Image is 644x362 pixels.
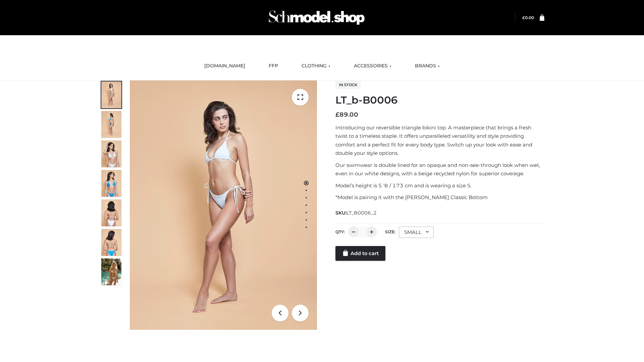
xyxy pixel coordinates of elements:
[335,229,345,234] label: QTY:
[346,210,377,216] span: LT_B0006_2
[349,59,396,73] a: ACCESSORIES
[335,111,339,118] span: £
[335,193,544,202] p: *Model is pairing it with the [PERSON_NAME] Classic Bottom
[410,59,445,73] a: BRANDS
[101,81,121,108] img: ArielClassicBikiniTop_CloudNine_AzureSky_OW114ECO_1-scaled.jpg
[199,59,250,73] a: [DOMAIN_NAME]
[522,15,525,20] span: £
[522,15,534,20] bdi: 0.00
[335,161,544,178] p: Our swimwear is double lined for an opaque and non-see-through look when wet, even in our white d...
[399,227,434,238] div: SMALL
[130,80,317,330] img: LT_b-B0006
[335,94,544,106] h1: LT_b-B0006
[335,181,544,190] p: Model’s height is 5 ‘8 / 173 cm and is wearing a size S.
[101,111,121,138] img: ArielClassicBikiniTop_CloudNine_AzureSky_OW114ECO_2-scaled.jpg
[335,111,358,118] bdi: 89.00
[522,15,534,20] a: £0.00
[101,258,121,285] img: Arieltop_CloudNine_AzureSky2.jpg
[101,229,121,256] img: ArielClassicBikiniTop_CloudNine_AzureSky_OW114ECO_8-scaled.jpg
[385,229,395,234] label: Size:
[297,59,335,73] a: CLOTHING
[101,199,121,226] img: ArielClassicBikiniTop_CloudNine_AzureSky_OW114ECO_7-scaled.jpg
[101,170,121,197] img: ArielClassicBikiniTop_CloudNine_AzureSky_OW114ECO_4-scaled.jpg
[266,4,367,31] img: Schmodel Admin 964
[335,209,377,217] span: SKU:
[101,140,121,167] img: ArielClassicBikiniTop_CloudNine_AzureSky_OW114ECO_3-scaled.jpg
[264,59,283,73] a: FFP
[335,123,544,158] p: Introducing our reversible triangle bikini top. A masterpiece that brings a fresh twist to a time...
[335,81,361,89] span: In stock
[335,246,385,261] a: Add to cart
